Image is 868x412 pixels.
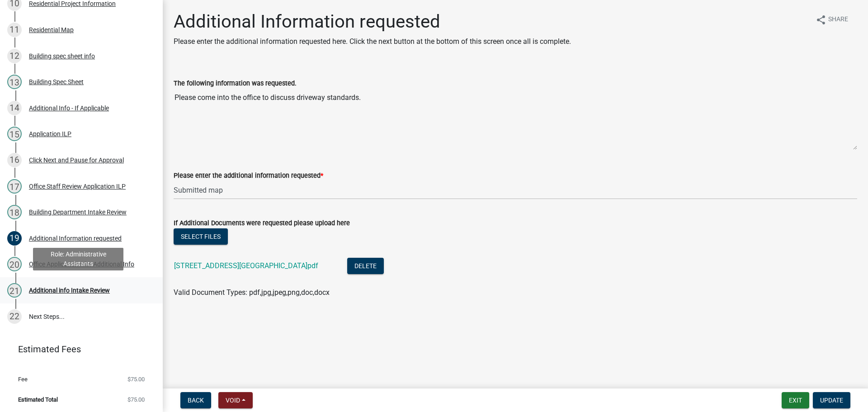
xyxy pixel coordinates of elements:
[18,397,58,403] span: Estimated Total
[816,14,826,25] i: share
[7,23,22,37] div: 11
[782,392,809,408] button: Exit
[174,228,228,245] button: Select files
[29,53,95,59] div: Building spec sheet info
[7,340,148,358] a: Estimated Fees
[347,258,384,274] button: Delete
[7,283,22,298] div: 21
[174,11,571,33] h1: Additional Information requested
[808,11,855,28] button: shareShare
[29,235,122,242] div: Additional Information requested
[127,397,145,403] span: $75.00
[174,288,330,297] span: Valid Document Types: pdf,jpg,jpeg,png,doc,docx
[29,0,116,7] div: Residential Project Information
[347,262,384,271] wm-modal-confirm: Delete Document
[29,27,74,33] div: Residential Map
[29,157,124,163] div: Click Next and Pause for Approval
[226,397,240,404] span: Void
[29,79,84,85] div: Building Spec Sheet
[29,131,71,137] div: Application ILP
[174,89,857,150] textarea: Please come into the office to discuss driveway standards.
[127,376,145,382] span: $75.00
[813,392,850,408] button: Update
[218,392,253,408] button: Void
[7,75,22,89] div: 13
[820,397,843,404] span: Update
[29,287,110,294] div: Additional info Intake Review
[188,397,204,404] span: Back
[18,376,28,382] span: Fee
[7,309,22,324] div: 22
[174,173,323,179] label: Please enter the additional information requested
[29,183,126,189] div: Office Staff Review Application ILP
[7,101,22,115] div: 14
[7,49,22,63] div: 12
[174,220,350,227] label: If Additional Documents were requested please upload here
[33,248,123,270] div: Role: Administrative Assistants
[29,105,109,111] div: Additional Info - If Applicable
[180,392,211,408] button: Back
[7,127,22,141] div: 15
[174,36,571,47] p: Please enter the additional information requested here. Click the next button at the bottom of th...
[7,231,22,246] div: 19
[174,261,318,270] a: [STREET_ADDRESS][GEOGRAPHIC_DATA]pdf
[29,209,127,215] div: Building Department Intake Review
[174,81,297,87] label: The following information was requested.
[7,153,22,167] div: 16
[7,205,22,219] div: 18
[29,261,134,267] div: Office Application with Additional Info
[828,14,848,25] span: Share
[7,257,22,271] div: 20
[7,179,22,194] div: 17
